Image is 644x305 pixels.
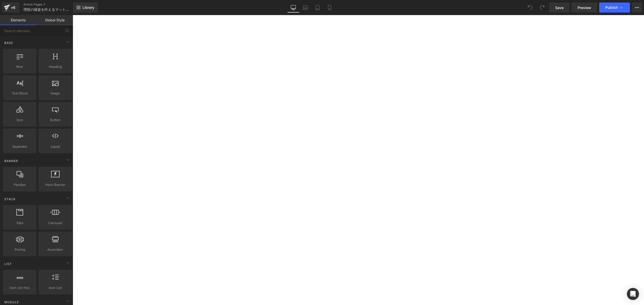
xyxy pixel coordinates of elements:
a: Preview [572,3,597,13]
span: Accordion [40,247,70,252]
span: Image [40,91,70,96]
span: Pricing [5,247,35,252]
a: New Library [73,3,98,13]
span: Hero Banner [40,182,70,187]
span: Tabs [5,220,35,226]
a: v6 [2,3,19,13]
span: Carousel [40,220,70,226]
a: Global Style [36,15,73,25]
span: Banner [4,159,19,163]
a: Mobile [324,3,336,13]
div: v6 [10,4,16,11]
span: Publish [605,6,618,10]
span: Module [4,300,19,304]
span: 理想の寝姿を叶えるマットレスの選び方 [23,8,72,12]
span: Heading [40,64,70,69]
span: Icon List [40,285,70,290]
span: Button [40,117,70,123]
button: Redo [537,3,547,13]
span: Row [5,64,35,69]
button: Publish [599,3,630,13]
span: Library [83,5,94,10]
span: Text Block [5,91,35,96]
div: Open Intercom Messenger [627,288,639,300]
span: Save [555,5,563,10]
span: List [4,262,12,266]
span: Stack [4,197,16,201]
span: Liquid [40,144,70,149]
a: Article Pages [23,3,81,7]
a: Desktop [287,3,299,13]
button: More [632,3,642,13]
button: Undo [525,3,535,13]
span: Parallax [5,182,35,187]
span: Icon [5,117,35,123]
span: Base [4,40,14,45]
span: Icon List Hoz [5,285,35,290]
span: Separator [5,144,35,149]
span: Preview [578,5,591,10]
a: Laptop [299,3,311,13]
a: Tablet [311,3,324,13]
